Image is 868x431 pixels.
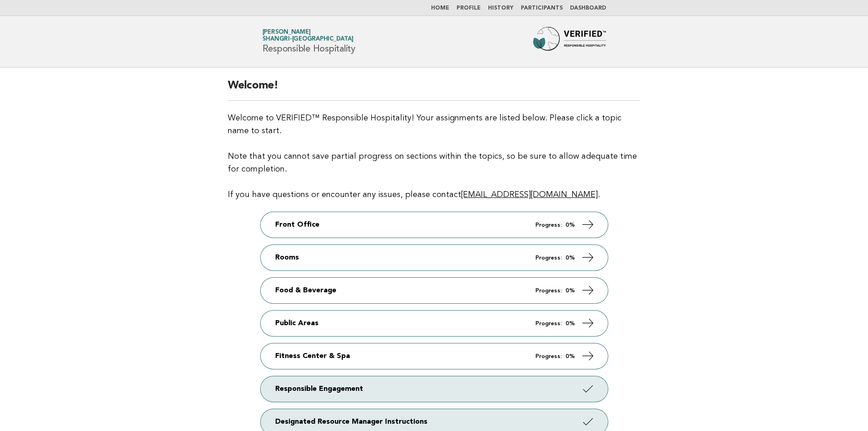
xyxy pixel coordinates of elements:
[228,78,640,101] h2: Welcome!
[565,222,575,228] strong: 0%
[521,5,563,11] a: Participants
[261,311,608,336] a: Public Areas Progress: 0%
[431,5,449,11] a: Home
[261,278,608,303] a: Food & Beverage Progress: 0%
[565,353,575,359] strong: 0%
[533,27,606,56] img: Forbes Travel Guide
[262,30,355,53] h1: Responsible Hospitality
[535,255,562,261] em: Progress:
[228,112,640,201] p: Welcome to VERIFIED™ Responsible Hospitality! Your assignments are listed below. Please click a t...
[565,288,575,294] strong: 0%
[457,5,481,11] a: Profile
[261,212,608,238] a: Front Office Progress: 0%
[262,36,354,42] span: Shangri-[GEOGRAPHIC_DATA]
[535,321,562,327] em: Progress:
[488,5,514,11] a: History
[535,353,562,359] em: Progress:
[535,288,562,294] em: Progress:
[535,222,562,228] em: Progress:
[570,5,606,11] a: Dashboard
[261,343,608,369] a: Fitness Center & Spa Progress: 0%
[565,321,575,327] strong: 0%
[261,376,608,402] a: Responsible Engagement
[565,255,575,261] strong: 0%
[261,245,608,270] a: Rooms Progress: 0%
[461,191,598,199] a: [EMAIL_ADDRESS][DOMAIN_NAME]
[262,29,354,42] a: [PERSON_NAME]Shangri-[GEOGRAPHIC_DATA]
